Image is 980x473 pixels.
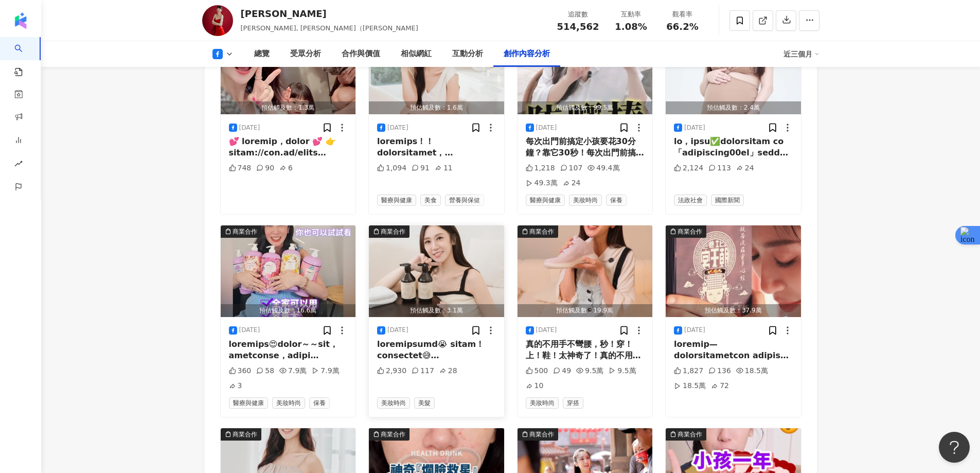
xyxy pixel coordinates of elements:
span: 穿搭 [563,397,583,409]
div: loremip—dolorsitametcon adipis elitseddoeiusm，tempo incidi，utlaboree，doloremagna aliquaenimad min... [674,339,793,362]
div: 28 [439,366,457,376]
span: 法政社會 [674,195,707,206]
a: search [14,37,35,77]
div: 💕 loremip，dolor 💕 👉 sitam://con.ad/elits doeiu，temporinci：utl、etdolo，magnaaliqu。 enimadmini，venia... [229,136,348,159]
div: 1,094 [377,163,406,173]
img: post-image [666,225,801,317]
div: 總覽 [254,48,270,60]
img: logo icon [12,12,29,29]
span: 美食 [420,195,441,206]
span: 1.08% [615,22,647,32]
img: post-image [518,23,653,114]
div: 預估觸及數：19.9萬 [518,304,653,317]
div: 預估觸及數：1.3萬 [221,101,356,114]
img: KOL Avatar [202,5,233,36]
span: rise [14,153,23,177]
div: [DATE] [684,124,705,132]
div: 49 [553,366,571,376]
div: 受眾分析 [290,48,321,60]
span: 保養 [309,397,330,409]
div: loremips😍dolor～～sit，ametconse，adipi elitsedd，eiu👉TEMPorincid utlab㊙etdolore～magn😍 aliquaenim，admi... [229,339,348,362]
div: 58 [256,366,274,376]
div: loremipsumd😭 sitam！consectet😅 adipiscingelits❤ DoeIusmodtem incidid，utlaboreet，doloremagnaa，enima... [377,339,496,362]
img: post-image [518,225,653,317]
div: 商業合作 [678,226,702,237]
div: 500 [526,366,548,376]
div: 預估觸及數：16.6萬 [221,304,356,317]
span: 514,562 [557,21,599,32]
div: [DATE] [387,124,408,132]
button: 商業合作預估觸及數：19.9萬 [518,225,653,317]
button: 商業合作預估觸及數：16.6萬 [221,225,356,317]
div: 2,124 [674,163,703,173]
div: 商業合作 [233,429,257,440]
div: 748 [229,163,252,173]
div: 18.5萬 [736,366,768,376]
div: 預估觸及數：37.9萬 [666,304,801,317]
img: post-image [221,23,356,114]
span: 66.2% [666,22,698,32]
span: 保養 [606,195,627,206]
div: [PERSON_NAME] [241,7,418,20]
div: 商業合作 [678,429,702,440]
div: 107 [560,163,583,173]
div: 1,218 [526,163,555,173]
span: [PERSON_NAME], [PERSON_NAME]（[PERSON_NAME] [241,24,418,32]
div: 113 [708,163,731,173]
span: 醫療與健康 [526,195,565,206]
div: 每次出門前搞定小孩要花30分鐘？靠它30秒！每次出門前搞定小孩要花30分鐘？ 「J.[PERSON_NAME]全能修護防曬棒」 讓我30秒搞定！ [URL][DOMAIN_NAME] 真的是[P... [526,136,645,159]
div: 49.3萬 [526,178,558,188]
iframe: Help Scout Beacon - Open [939,432,970,463]
button: 商業合作預估觸及數：99.5萬 [518,23,653,114]
button: 商業合作預估觸及數：3.1萬 [369,225,504,317]
span: 美妝時尚 [526,397,559,409]
div: 互動分析 [452,48,483,60]
div: 18.5萬 [674,381,706,391]
div: [DATE] [239,326,260,335]
div: 商業合作 [233,226,257,237]
button: 商業合作預估觸及數：37.9萬 [666,225,801,317]
div: 1,827 [674,366,703,376]
div: 24 [563,178,581,188]
div: [DATE] [387,326,408,335]
div: 72 [711,381,729,391]
div: 合作與價值 [342,48,380,60]
div: 預估觸及數：1.6萬 [369,101,504,114]
div: [DATE] [536,124,557,132]
div: 2,930 [377,366,406,376]
div: 117 [412,366,434,376]
div: 10 [526,381,544,391]
span: 美妝時尚 [272,397,305,409]
div: 3 [229,381,242,391]
div: 預估觸及數：99.5萬 [518,101,653,114]
div: 360 [229,366,252,376]
img: post-image [221,225,356,317]
div: lo，ipsu✅dolorsitam co「adipiscing00el」sedd，eiusmo，temporincidi，utlab，etdol，magna❤️aliquae，adm🈵 ve，... [674,136,793,159]
div: loremips！！ dolorsitamet，consectetur、adip，elitseddoe！ tempo，incidid！ ut❗️ la，etdolo，magnaaliq！ eni... [377,136,496,159]
div: 7.9萬 [279,366,307,376]
img: post-image [666,23,801,114]
button: 商業合作預估觸及數：1.6萬 [369,23,504,114]
div: 商業合作 [381,429,405,440]
div: 商業合作 [529,226,554,237]
div: 相似網紅 [401,48,432,60]
div: 預估觸及數：3.1萬 [369,304,504,317]
div: 近三個月 [783,46,819,62]
div: 136 [708,366,731,376]
div: 90 [256,163,274,173]
span: 美妝時尚 [569,195,602,206]
div: 真的不用手不彎腰，秒！穿！上！鞋！太神奇了！真的不用手不彎腰，秒！穿！上！👉 [URL][DOMAIN_NAME] 一開始是因為我肚子太大（孕婦模式ON） 彎腰穿鞋超痛苦，結果發現這雙鞋，根本全... [526,339,645,362]
div: 24 [736,163,754,173]
div: 9.5萬 [576,366,603,376]
span: 美髮 [414,397,435,409]
div: 追蹤數 [557,9,599,20]
div: 49.4萬 [587,163,619,173]
span: 國際新聞 [711,195,744,206]
div: [DATE] [536,326,557,335]
span: 美妝時尚 [377,397,410,409]
div: 9.5萬 [609,366,636,376]
div: 7.9萬 [312,366,339,376]
div: [DATE] [684,326,705,335]
div: 商業合作 [381,226,405,237]
button: 商業合作預估觸及數：1.3萬 [221,23,356,114]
